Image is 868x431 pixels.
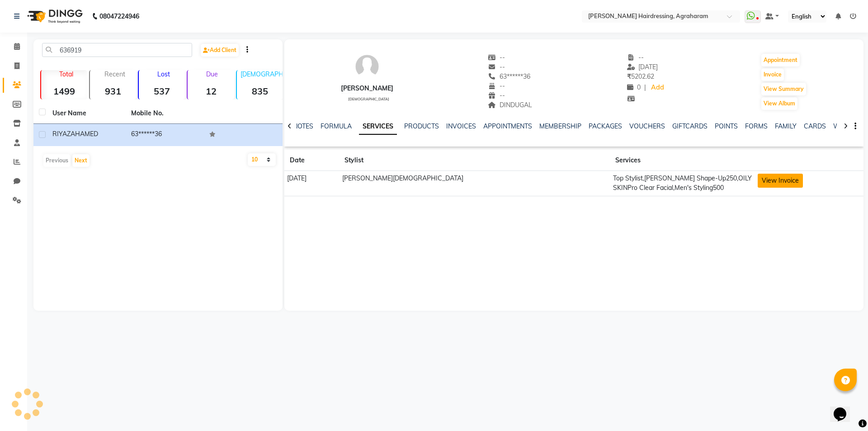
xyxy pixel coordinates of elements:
span: -- [488,53,505,62]
a: WALLET [833,122,859,130]
span: [DATE] [627,63,658,71]
strong: 931 [90,85,136,97]
iframe: chat widget [830,395,859,422]
span: ₹ [627,72,631,81]
img: avatar [354,53,381,80]
a: Add [650,81,665,94]
th: Stylist [339,150,610,171]
span: AHAMED [71,130,98,138]
a: FAMILY [775,122,797,130]
td: Top Stylist,[PERSON_NAME] Shape-Up250,OILY SKINPro Clear Facial,Men's Styling500 [610,171,755,196]
img: logo [23,4,85,29]
td: [PERSON_NAME][DEMOGRAPHIC_DATA] [339,171,610,196]
a: Add Client [201,44,239,57]
a: SERVICES [359,118,397,135]
span: RIYAZ [52,130,71,138]
p: [DEMOGRAPHIC_DATA] [241,70,283,78]
th: Services [610,150,755,171]
input: Search by Name/Mobile/Email/Code [42,43,192,57]
a: GIFTCARDS [672,122,708,130]
a: FORMULA [321,122,352,130]
a: CARDS [804,122,826,130]
span: DINDUGAL [488,101,533,109]
div: [PERSON_NAME] [341,84,393,93]
p: Recent [94,70,136,78]
strong: 537 [139,85,185,97]
button: Invoice [761,68,784,81]
a: MEMBERSHIP [539,122,581,130]
a: POINTS [715,122,738,130]
a: NOTES [293,122,313,130]
button: Appointment [761,54,800,66]
a: PRODUCTS [404,122,439,130]
span: | [644,83,646,92]
span: -- [488,63,505,71]
th: User Name [47,103,126,124]
a: INVOICES [446,122,476,130]
b: 08047224946 [99,4,139,29]
a: APPOINTMENTS [483,122,532,130]
button: Next [72,154,90,167]
strong: 12 [188,85,234,97]
p: Total [45,70,87,78]
a: FORMS [745,122,768,130]
th: Mobile No. [126,103,204,124]
button: View Invoice [758,174,803,188]
p: Lost [142,70,185,78]
span: 5202.62 [627,72,654,81]
button: View Album [761,97,797,110]
th: Date [284,150,340,171]
span: 0 [627,83,641,91]
span: -- [488,91,505,99]
strong: 1499 [41,85,87,97]
span: -- [488,82,505,90]
span: [DEMOGRAPHIC_DATA] [348,97,389,101]
button: View Summary [761,83,806,95]
strong: 835 [237,85,283,97]
p: Due [189,70,234,78]
a: PACKAGES [589,122,622,130]
a: VOUCHERS [629,122,665,130]
span: -- [627,53,644,62]
td: [DATE] [284,171,340,196]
